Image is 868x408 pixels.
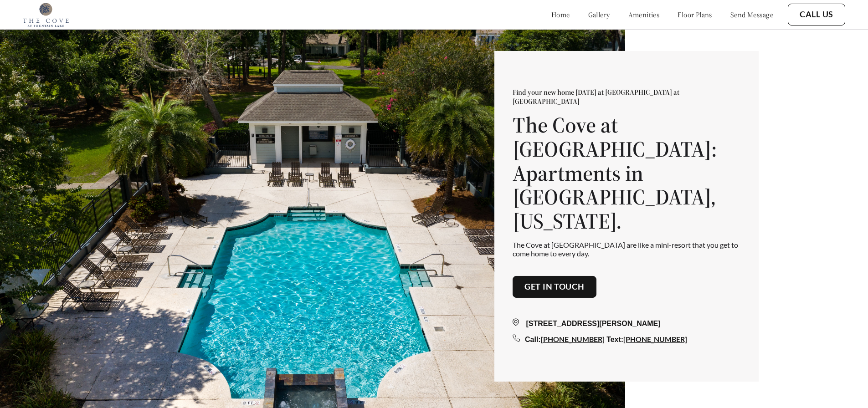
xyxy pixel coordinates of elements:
[730,10,773,19] a: send message
[513,276,596,298] button: Get in touch
[525,336,541,343] span: Call:
[800,10,833,20] a: Call Us
[513,240,740,258] p: The Cove at [GEOGRAPHIC_DATA] are like a mini-resort that you get to come home to every day.
[788,4,845,25] button: Call Us
[23,2,69,27] img: cove_at_fountain_lake_logo.png
[588,10,610,19] a: gallery
[541,335,605,343] a: [PHONE_NUMBER]
[628,10,660,19] a: amenities
[524,282,585,292] a: Get in touch
[623,335,687,343] a: [PHONE_NUMBER]
[513,318,740,329] div: [STREET_ADDRESS][PERSON_NAME]
[606,336,623,343] span: Text:
[678,10,712,19] a: floor plans
[551,10,570,19] a: home
[513,87,740,106] p: Find your new home [DATE] at [GEOGRAPHIC_DATA] at [GEOGRAPHIC_DATA]
[513,113,740,233] h1: The Cove at [GEOGRAPHIC_DATA]: Apartments in [GEOGRAPHIC_DATA], [US_STATE].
